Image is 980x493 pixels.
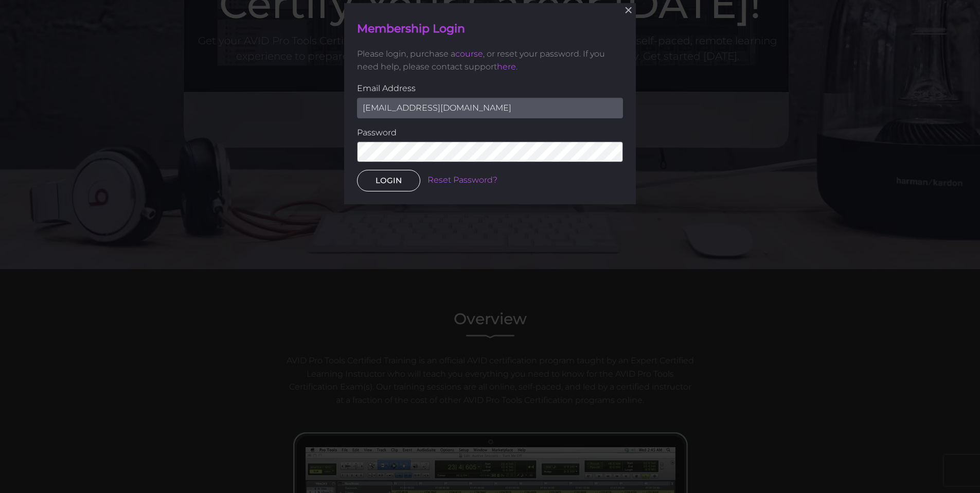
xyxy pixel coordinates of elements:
a: here [497,62,516,72]
label: Email Address [357,82,623,95]
button: LOGIN [357,170,420,192]
label: Password [357,126,623,139]
a: Reset Password? [427,175,497,185]
h4: Membership Login [357,21,623,37]
a: course [455,49,483,59]
p: Please login, purchase a , or reset your password. If you need help, please contact support . [357,47,623,74]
